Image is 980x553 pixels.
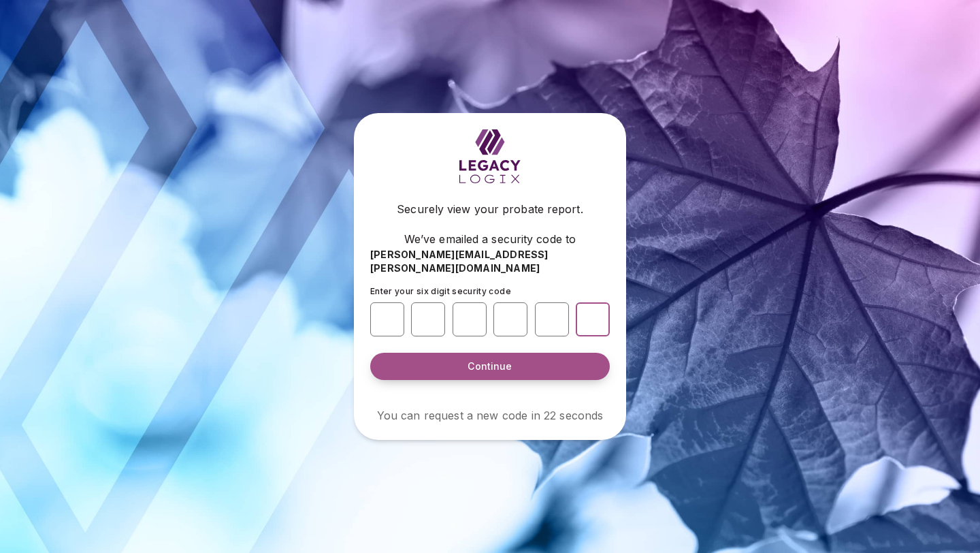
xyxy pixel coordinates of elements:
[370,353,610,380] button: Continue
[370,286,511,296] span: Enter your six digit security code
[397,201,583,217] span: Securely view your probate report.
[377,409,604,422] span: You can request a new code in 22 seconds
[468,360,512,373] span: Continue
[370,248,610,275] span: [PERSON_NAME][EMAIL_ADDRESS][PERSON_NAME][DOMAIN_NAME]
[404,231,576,247] span: We’ve emailed a security code to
